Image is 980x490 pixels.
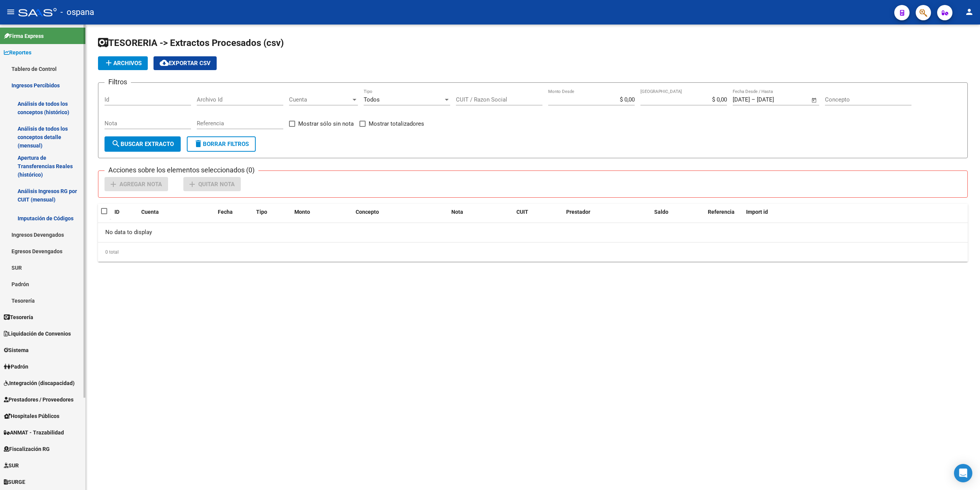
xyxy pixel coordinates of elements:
[743,204,774,220] datatable-header-cell: Import id
[4,313,33,321] span: Tesorería
[198,181,235,188] span: Quitar Nota
[194,141,249,147] span: Borrar Filtros
[104,58,113,67] mat-icon: add
[356,209,379,215] span: Concepto
[111,141,174,147] span: Buscar Extracto
[60,4,94,21] span: - ospana
[188,180,197,189] mat-icon: add
[810,96,819,105] button: Open calendar
[98,38,284,48] span: TESORERIA -> Extractos Procesados (csv)
[746,209,768,215] span: Import id
[654,209,668,215] span: Saldo
[516,209,528,215] span: CUIT
[160,58,169,67] mat-icon: cloud_download
[194,139,203,148] mat-icon: delete
[364,96,380,103] span: Todos
[105,177,168,191] button: Agregar Nota
[4,428,64,437] span: ANMAT - Trazabilidad
[451,209,463,215] span: Nota
[119,181,162,188] span: Agregar Nota
[98,223,968,242] div: No data to display
[4,362,28,371] span: Padrón
[751,96,755,103] span: –
[4,478,25,486] span: SURGE
[4,32,44,40] span: Firma Express
[160,60,211,67] span: Exportar CSV
[4,395,73,404] span: Prestadores / Proveedores
[563,204,651,220] datatable-header-cell: Prestador
[183,177,241,191] button: Quitar Nota
[105,136,181,152] button: Buscar Extracto
[105,77,131,87] h3: Filtros
[4,48,31,57] span: Reportes
[369,119,424,128] span: Mostrar totalizadores
[294,209,310,215] span: Monto
[954,464,972,482] div: Open Intercom Messenger
[733,96,750,103] input: Start date
[6,7,15,16] mat-icon: menu
[965,7,974,16] mat-icon: person
[218,209,233,215] span: Fecha
[708,209,735,215] span: Referencia
[651,204,705,220] datatable-header-cell: Saldo
[4,461,19,470] span: SUR
[353,204,448,220] datatable-header-cell: Concepto
[4,412,59,420] span: Hospitales Públicos
[138,204,215,220] datatable-header-cell: Cuenta
[111,204,138,220] datatable-header-cell: ID
[111,139,121,148] mat-icon: search
[154,56,217,70] button: Exportar CSV
[705,204,743,220] datatable-header-cell: Referencia
[448,204,513,220] datatable-header-cell: Nota
[105,165,258,175] h3: Acciones sobre los elementos seleccionados (0)
[215,204,253,220] datatable-header-cell: Fecha
[298,119,354,128] span: Mostrar sólo sin nota
[4,346,29,354] span: Sistema
[98,243,968,262] div: 0 total
[141,209,159,215] span: Cuenta
[566,209,590,215] span: Prestador
[4,379,75,387] span: Integración (discapacidad)
[109,180,118,189] mat-icon: add
[256,209,267,215] span: Tipo
[104,60,142,67] span: Archivos
[253,204,291,220] datatable-header-cell: Tipo
[757,96,794,103] input: End date
[513,204,563,220] datatable-header-cell: CUIT
[291,204,353,220] datatable-header-cell: Monto
[187,136,256,152] button: Borrar Filtros
[98,56,148,70] button: Archivos
[4,445,50,453] span: Fiscalización RG
[4,329,71,338] span: Liquidación de Convenios
[289,96,351,103] span: Cuenta
[114,209,119,215] span: ID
